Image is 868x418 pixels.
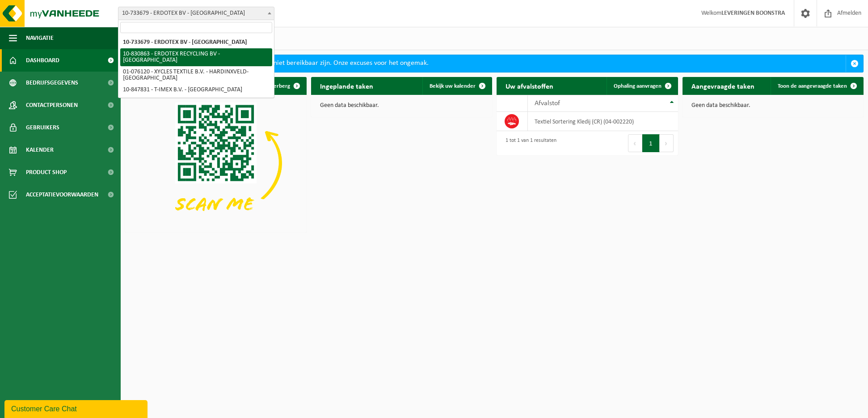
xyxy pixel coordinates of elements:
span: 10-733679 - ERDOTEX BV - Ridderkerk [118,7,274,20]
li: 10-733679 - ERDOTEX BV - [GEOGRAPHIC_DATA] [120,37,272,48]
button: Previous [628,134,642,152]
div: Deze avond zal MyVanheede van 18u tot 21u niet bereikbaar zijn. Onze excuses voor het ongemak. [142,55,846,72]
p: Geen data beschikbaar. [320,102,484,109]
strong: LEVERINGEN BOONSTRA [721,10,785,17]
span: Bekijk uw kalender [430,83,476,89]
span: Gebruikers [26,116,59,139]
a: Toon de aangevraagde taken [771,77,863,95]
button: 1 [642,134,660,152]
span: Kalender [26,139,54,161]
span: Afvalstof [535,100,560,107]
span: Navigatie [26,27,54,49]
h2: Ingeplande taken [311,77,382,94]
iframe: chat widget [4,398,149,418]
span: Product Shop [26,161,67,183]
div: 1 tot 1 van 1 resultaten [501,133,556,153]
img: Download de VHEPlus App [125,95,307,231]
h2: Aangevraagde taken [683,77,763,94]
span: 10-733679 - ERDOTEX BV - Ridderkerk [118,7,274,20]
span: Toon de aangevraagde taken [778,83,847,89]
span: Contactpersonen [26,94,78,116]
span: Bedrijfsgegevens [26,72,78,94]
li: 10-830863 - ERDOTEX RECYCLING BV - [GEOGRAPHIC_DATA] [120,48,272,66]
button: Next [660,134,674,152]
p: Geen data beschikbaar. [691,102,855,109]
a: Bekijk uw kalender [422,77,491,95]
span: Acceptatievoorwaarden [26,183,98,206]
span: Dashboard [26,49,59,72]
td: Textiel Sortering Kledij (CR) (04-002220) [528,112,678,131]
button: Verberg [263,77,306,95]
span: Ophaling aanvragen [614,83,662,89]
span: Verberg [270,83,290,89]
h2: Uw afvalstoffen [497,77,562,94]
li: 10-847831 - T-IMEX B.V. - [GEOGRAPHIC_DATA] [120,84,272,96]
li: 01-076120 - XYCLES TEXTILE B.V. - HARDINXVELD-[GEOGRAPHIC_DATA] [120,66,272,84]
a: Ophaling aanvragen [607,77,677,95]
